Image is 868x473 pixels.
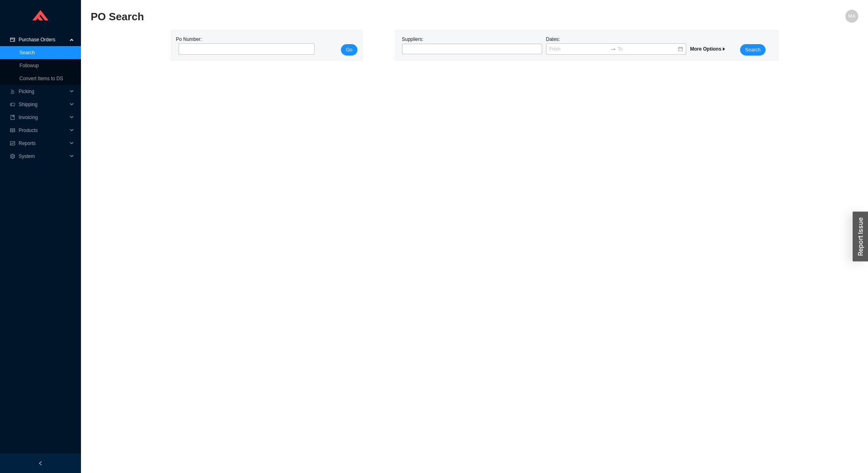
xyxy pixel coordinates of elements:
input: From [549,45,609,53]
span: Picking [19,85,67,98]
button: Go [341,44,357,55]
span: Reports [19,137,67,150]
span: Go [346,46,352,54]
button: Search [740,44,765,55]
div: Po Number: [176,35,312,55]
a: Followup [19,63,39,68]
span: credit-card [10,37,15,42]
a: Search [19,50,35,55]
span: Invoicing [19,111,67,124]
span: Search [745,46,760,54]
span: Products [19,124,67,137]
div: Suppliers: [400,35,544,55]
span: read [10,128,15,133]
a: Convert Items to DS [19,76,63,81]
input: To [618,45,677,53]
span: System [19,150,67,163]
div: Dates: [544,35,688,55]
span: Purchase Orders [19,33,67,46]
span: swap-right [611,46,616,52]
span: setting [10,154,15,159]
span: MA [848,10,855,23]
span: book [10,115,15,120]
h2: PO Search [91,10,666,24]
span: left [38,461,43,466]
span: to [611,46,616,52]
span: More Options [690,46,726,52]
span: Shipping [19,98,67,111]
span: caret-right [721,47,726,51]
span: fund [10,141,15,146]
